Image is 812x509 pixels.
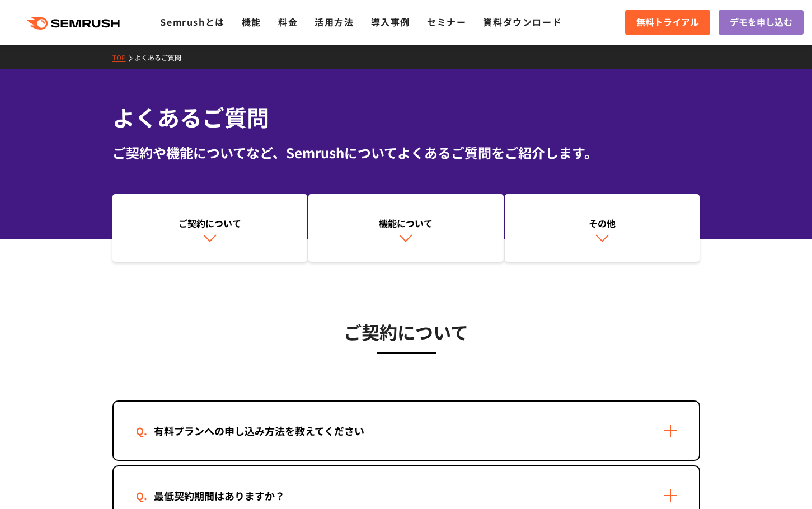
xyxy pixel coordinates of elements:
a: 活用方法 [315,15,354,29]
a: TOP [112,53,134,62]
a: その他 [505,194,700,262]
div: 最低契約期間はありますか？ [136,488,303,504]
div: その他 [510,216,694,230]
h1: よくあるご質問 [112,101,700,134]
h3: ご契約について [112,318,700,346]
a: よくあるご質問 [134,53,190,62]
div: 有料プランへの申し込み方法を教えてください [136,423,382,439]
a: 資料ダウンロード [483,15,562,29]
a: Semrushとは [160,15,224,29]
a: ご契約について [112,194,308,262]
a: 機能について [308,194,504,262]
a: 無料トライアル [625,10,710,35]
div: ご契約や機能についてなど、Semrushについてよくあるご質問をご紹介します。 [112,143,700,163]
span: 無料トライアル [636,15,699,30]
div: ご契約について [118,216,302,230]
a: デモを申し込む [719,10,804,35]
span: デモを申し込む [730,15,792,30]
a: 導入事例 [371,15,410,29]
a: セミナー [427,15,466,29]
a: 機能 [242,15,261,29]
div: 機能について [314,216,498,230]
a: 料金 [278,15,298,29]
